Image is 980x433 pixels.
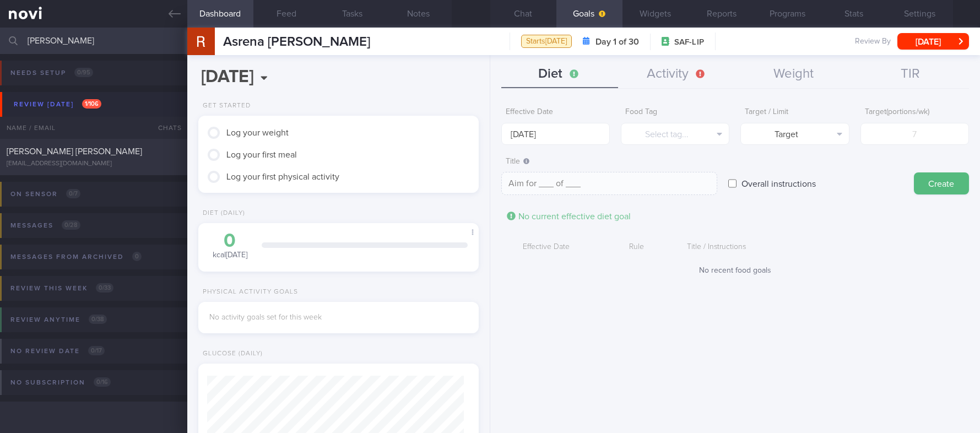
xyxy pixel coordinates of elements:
span: 0 / 7 [66,189,80,198]
div: Rule [591,237,681,258]
div: Glucose (Daily) [198,350,263,358]
button: Weight [735,61,852,88]
span: [PERSON_NAME] [PERSON_NAME] [7,147,142,156]
button: Create [914,172,969,194]
button: Select tag... [621,123,729,145]
input: 7 [860,123,969,145]
div: Review [DATE] [11,97,104,112]
div: No subscription [8,375,113,390]
span: 1 / 106 [82,99,101,109]
label: Effective Date [506,107,605,117]
div: No current effective diet goal [501,208,636,225]
div: [EMAIL_ADDRESS][DOMAIN_NAME] [7,160,181,168]
div: No review date [8,344,107,359]
div: No activity goals set for this week [209,313,468,323]
span: 0 / 16 [94,377,111,387]
div: Effective Date [501,237,592,258]
div: Get Started [198,102,251,110]
button: Activity [618,61,735,88]
strong: Day 1 of 30 [595,36,639,47]
span: 0 / 38 [89,315,107,324]
div: Review this week [8,281,116,296]
div: Title / Instructions [681,237,930,258]
span: 0 / 33 [96,283,113,293]
input: Select... [501,123,610,145]
label: Target / Limit [745,107,844,117]
div: Diet (Daily) [198,209,245,218]
span: Review By [855,37,891,47]
span: 0 / 28 [62,220,80,230]
div: Messages [8,218,83,233]
label: Overall instructions [736,172,821,194]
div: On sensor [8,187,83,202]
div: Physical Activity Goals [198,288,298,296]
div: No recent food goals [501,266,969,276]
span: SAF-LIP [674,37,704,48]
span: 0 / 95 [74,68,93,77]
span: Asrena [PERSON_NAME] [223,35,370,48]
div: Messages from Archived [8,250,144,264]
span: 0 [132,252,142,261]
div: Starts [DATE] [521,35,572,48]
div: 0 [209,231,251,251]
div: Chats [143,117,187,139]
label: Food Tag [625,107,725,117]
button: Target [740,123,849,145]
button: TIR [852,61,969,88]
div: Needs setup [8,66,96,80]
div: kcal [DATE] [209,231,251,261]
label: Target ( portions/wk ) [865,107,965,117]
button: Diet [501,61,618,88]
span: 0 / 17 [88,346,105,355]
button: [DATE] [897,33,969,50]
div: Review anytime [8,312,110,327]
span: Title [506,158,529,165]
